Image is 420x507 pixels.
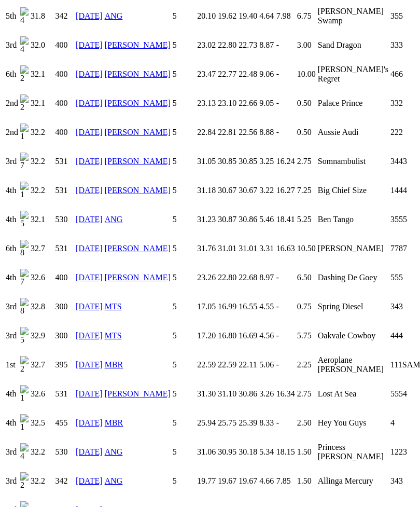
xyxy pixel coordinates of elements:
[20,443,29,461] img: 4
[105,360,123,369] a: MBR
[20,414,29,432] img: 1
[20,356,29,374] img: 2
[238,438,258,466] td: 30.18
[317,351,389,379] td: Aeroplane [PERSON_NAME]
[105,99,171,107] a: [PERSON_NAME]
[317,205,389,234] td: Ben Tango
[55,438,75,466] td: 530
[30,89,54,117] td: 32.1
[276,380,296,408] td: 16.34
[217,409,237,437] td: 25.75
[172,147,196,175] td: 5
[30,322,54,350] td: 32.9
[20,240,29,257] img: 8
[259,235,274,263] td: 3.31
[317,147,389,175] td: Somnambulist
[297,322,316,350] td: 5.75
[197,118,216,146] td: 22.84
[55,380,75,408] td: 531
[297,467,316,495] td: 1.50
[276,176,296,204] td: 16.27
[317,31,389,59] td: Sand Dragon
[30,438,54,466] td: 32.2
[217,351,237,379] td: 22.59
[197,31,216,59] td: 23.02
[259,89,274,117] td: 9.05
[259,380,274,408] td: 3.26
[55,351,75,379] td: 395
[30,264,54,292] td: 32.6
[55,176,75,204] td: 531
[197,205,216,234] td: 31.23
[5,438,19,466] td: 3rd
[30,205,54,234] td: 32.1
[105,273,171,282] a: [PERSON_NAME]
[317,235,389,263] td: [PERSON_NAME]
[55,322,75,350] td: 300
[172,351,196,379] td: 5
[172,89,196,117] td: 5
[197,293,216,321] td: 17.05
[55,467,75,495] td: 342
[76,273,103,282] a: [DATE]
[276,31,296,59] td: -
[238,147,258,175] td: 30.85
[197,467,216,495] td: 19.77
[297,176,316,204] td: 7.25
[317,438,389,466] td: Princess [PERSON_NAME]
[276,264,296,292] td: -
[297,205,316,234] td: 5.25
[172,205,196,234] td: 5
[5,31,19,59] td: 3rd
[297,409,316,437] td: 2.50
[172,118,196,146] td: 5
[55,2,75,30] td: 342
[5,2,19,30] td: 5th
[172,293,196,321] td: 5
[259,118,274,146] td: 8.88
[238,118,258,146] td: 22.56
[197,2,216,30] td: 20.10
[297,235,316,263] td: 10.50
[259,2,274,30] td: 4.64
[105,476,123,485] a: ANG
[30,31,54,59] td: 32.0
[238,467,258,495] td: 19.67
[105,331,122,340] a: MTS
[276,293,296,321] td: -
[276,409,296,437] td: -
[317,60,389,88] td: [PERSON_NAME]'s Regret
[259,31,274,59] td: 8.87
[217,322,237,350] td: 16.80
[20,327,29,345] img: 5
[238,2,258,30] td: 19.40
[76,70,103,78] a: [DATE]
[217,380,237,408] td: 31.10
[276,2,296,30] td: 7.98
[197,380,216,408] td: 31.30
[217,89,237,117] td: 23.10
[55,264,75,292] td: 400
[5,60,19,88] td: 6th
[217,293,237,321] td: 16.99
[30,235,54,263] td: 32.7
[238,293,258,321] td: 16.55
[5,235,19,263] td: 6th
[259,264,274,292] td: 8.97
[238,89,258,117] td: 22.66
[76,476,103,485] a: [DATE]
[317,118,389,146] td: Aussie Audi
[197,60,216,88] td: 23.47
[55,31,75,59] td: 400
[276,235,296,263] td: 16.63
[105,11,123,20] a: ANG
[259,322,274,350] td: 4.56
[20,65,29,83] img: 2
[30,60,54,88] td: 32.1
[5,264,19,292] td: 4th
[105,447,123,456] a: ANG
[76,40,103,49] a: [DATE]
[76,331,103,340] a: [DATE]
[172,235,196,263] td: 5
[20,7,29,25] img: 4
